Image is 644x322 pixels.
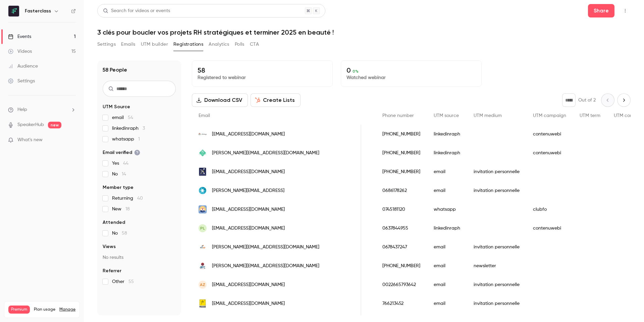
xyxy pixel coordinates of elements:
[25,8,51,14] h6: Fasterclass
[588,4,614,17] button: Share
[376,162,427,181] div: [PHONE_NUMBER]
[103,7,170,14] div: Search for videos or events
[199,149,207,157] img: b-harmonist.com
[199,113,210,118] span: Email
[209,39,229,50] button: Analytics
[199,187,207,195] img: lighton.ai
[353,69,359,74] span: 0 %
[199,168,207,176] img: growingconsulting-africa.com
[8,78,35,84] div: Settings
[212,244,319,251] span: [PERSON_NAME][EMAIL_ADDRESS][DOMAIN_NAME]
[103,254,176,261] p: No results
[427,256,467,275] div: email
[200,282,205,288] span: AZ
[212,206,285,213] span: [EMAIL_ADDRESS][DOMAIN_NAME]
[427,181,467,200] div: email
[103,149,140,156] span: Email verified
[199,243,207,251] img: elvup.fr
[212,300,285,307] span: [EMAIL_ADDRESS][DOMAIN_NAME]
[8,48,32,55] div: Videos
[376,200,427,219] div: 0745181120
[97,39,116,50] button: Settings
[103,184,133,191] span: Member type
[382,113,414,118] span: Phone number
[112,171,126,177] span: No
[17,106,27,113] span: Help
[198,74,327,81] p: Registered to webinar
[112,160,128,167] span: Yes
[250,39,259,50] button: CTA
[235,39,245,50] button: Polls
[125,207,130,211] span: 18
[427,219,467,238] div: linkedinraph
[48,122,61,128] span: new
[112,278,134,285] span: Other
[199,262,207,270] img: arctelecom.sn
[8,33,31,40] div: Events
[427,294,467,313] div: email
[112,230,127,237] span: No
[467,256,526,275] div: newsletter
[467,181,526,200] div: invitation personnelle
[212,225,285,232] span: [EMAIL_ADDRESS][DOMAIN_NAME]
[8,106,76,113] li: help-dropdown-opener
[103,104,130,110] span: UTM Source
[427,238,467,256] div: email
[34,307,55,312] span: Plan usage
[467,294,526,313] div: invitation personnelle
[467,162,526,181] div: invitation personnelle
[376,181,427,200] div: 0686178262
[526,125,573,144] div: contenuwebi
[526,200,573,219] div: clubfo
[427,144,467,162] div: linkedinraph
[617,93,631,107] button: Next page
[112,136,140,143] span: whatsapp
[141,39,168,50] button: UTM builder
[251,93,301,107] button: Create Lists
[103,268,121,274] span: Referrer
[580,113,600,118] span: UTM term
[533,113,566,118] span: UTM campaign
[112,195,143,202] span: Returning
[467,275,526,294] div: invitation personnelle
[192,93,248,107] button: Download CSV
[376,275,427,294] div: 0022665793642
[112,114,133,121] span: email
[103,66,127,74] h1: 58 People
[376,256,427,275] div: [PHONE_NUMBER]
[614,113,641,118] span: UTM content
[376,294,427,313] div: 766213452
[212,263,319,270] span: [PERSON_NAME][EMAIL_ADDRESS][DOMAIN_NAME]
[103,104,176,285] section: facet-groups
[103,243,116,250] span: Views
[128,279,134,284] span: 55
[112,125,145,132] span: linkedinraph
[17,121,44,128] a: SpeakerHub
[346,66,476,74] p: 0
[526,219,573,238] div: contenuwebi
[199,299,207,308] img: pikasso.com
[474,113,502,118] span: UTM medium
[8,6,19,16] img: Fasterclass
[173,39,203,50] button: Registrations
[199,205,207,213] img: alliance-education-uw.org
[427,162,467,181] div: email
[143,126,145,131] span: 3
[434,113,459,118] span: UTM source
[8,306,30,314] span: Premium
[8,63,38,70] div: Audience
[212,281,285,288] span: [EMAIL_ADDRESS][DOMAIN_NAME]
[199,130,207,138] img: costockage.fr
[17,136,43,144] span: What's new
[427,275,467,294] div: email
[427,125,467,144] div: linkedinraph
[68,137,76,143] iframe: Noticeable Trigger
[200,225,205,231] span: PL
[212,168,285,175] span: [EMAIL_ADDRESS][DOMAIN_NAME]
[578,97,596,104] p: Out of 2
[427,200,467,219] div: whatsapp
[346,74,476,81] p: Watched webinar
[137,196,143,201] span: 40
[97,28,631,36] h1: 3 clés pour boucler vos projets RH stratégiques et terminer 2025 en beauté !
[376,219,427,238] div: 0637844955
